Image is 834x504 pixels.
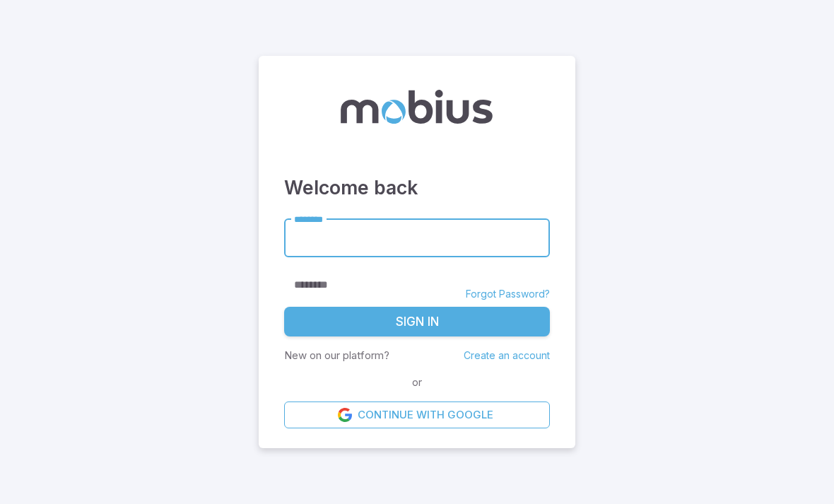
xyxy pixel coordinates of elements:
[464,349,550,361] a: Create an account
[466,287,550,301] a: Forgot Password?
[284,402,550,428] a: Continue with Google
[284,173,550,201] h3: Welcome back
[409,375,425,390] span: or
[284,307,550,336] button: Sign In
[284,348,389,363] p: New on our platform?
